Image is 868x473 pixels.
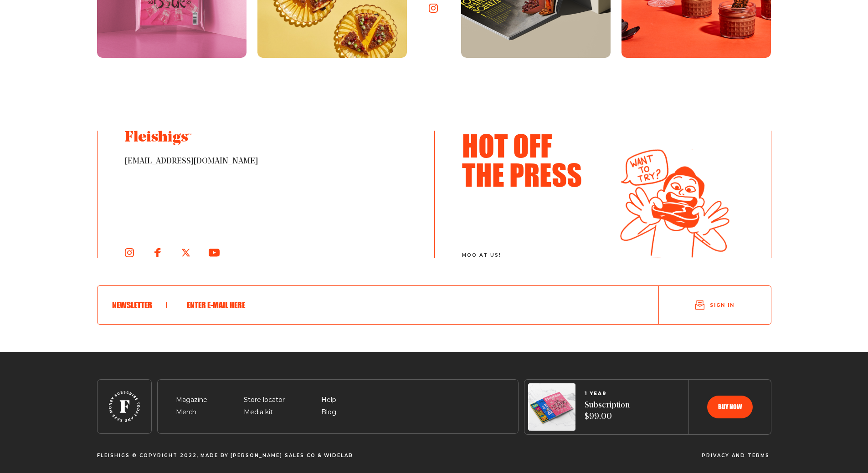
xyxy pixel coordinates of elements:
[585,391,630,397] span: 1 YEAR
[244,395,285,406] span: Store locator
[321,407,336,418] span: Blog
[244,408,273,416] a: Media kit
[718,404,742,410] span: Buy now
[231,453,316,458] a: [PERSON_NAME] Sales CO
[97,453,197,458] span: Fleishigs © Copyright 2022
[112,300,167,310] h6: Newsletter
[710,302,734,309] span: Sign in
[321,396,336,404] a: Help
[321,408,336,416] a: Blog
[702,453,770,458] span: Privacy and terms
[707,396,753,418] button: Buy now
[200,453,229,458] span: Made By
[176,408,196,416] a: Merch
[181,293,629,317] input: Enter e-mail here
[197,453,199,458] span: ,
[462,253,599,258] span: moo at us!
[231,453,316,458] span: [PERSON_NAME] Sales CO
[176,407,196,418] span: Merch
[244,396,285,404] a: Store locator
[585,400,630,422] span: Subscription $99.00
[176,396,207,404] a: Magazine
[125,156,407,167] span: [EMAIL_ADDRESS][DOMAIN_NAME]
[318,453,322,458] span: &
[324,453,353,458] a: Widelab
[176,395,207,406] span: Magazine
[244,407,273,418] span: Media kit
[462,131,594,189] h3: Hot Off The Press
[321,395,336,406] span: Help
[702,453,770,458] a: Privacy and terms
[528,383,575,431] img: Magazines image
[659,290,771,320] button: Sign in
[324,453,353,458] span: Widelab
